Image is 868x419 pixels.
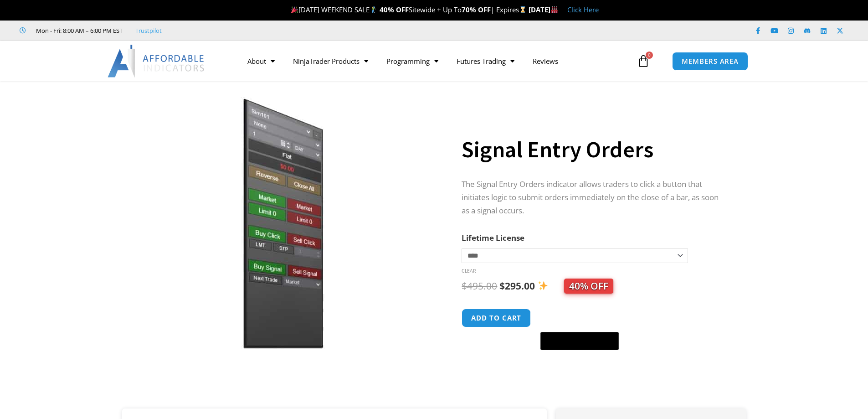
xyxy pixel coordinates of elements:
span: 0 [646,52,653,59]
iframe: PayPal Message 1 [462,356,728,364]
a: MEMBERS AREA [672,52,748,71]
a: Clear options [462,268,476,274]
a: Futures Trading [447,51,524,72]
img: 🏭 [551,6,558,13]
h1: Signal Entry Orders [462,134,728,166]
strong: 70% OFF [462,5,491,14]
a: About [238,51,284,72]
img: SignalEntryOrders [135,97,428,349]
span: Mon - Fri: 8:00 AM – 6:00 PM EST [34,25,123,36]
bdi: 495.00 [462,279,497,292]
button: Buy with GPay [540,332,619,350]
span: MEMBERS AREA [682,58,739,65]
p: The Signal Entry Orders indicator allows traders to click a button that initiates logic to submit... [462,178,728,217]
span: [DATE] WEEKEND SALE Sitewide + Up To | Expires [289,5,528,14]
img: LogoAI | Affordable Indicators – NinjaTrader [108,45,205,78]
a: 0 [623,48,663,74]
span: $ [462,279,467,292]
span: $ [499,279,505,292]
a: Programming [377,51,447,72]
img: 🎉 [291,6,298,13]
a: Trustpilot [135,25,162,36]
strong: 40% OFF [380,5,409,14]
a: Reviews [524,51,567,72]
span: 40% OFF [564,279,613,294]
nav: Menu [238,51,635,72]
bdi: 295.00 [499,279,535,292]
strong: [DATE] [529,5,558,14]
img: 🏌️‍♂️ [370,6,377,13]
a: NinjaTrader Products [284,51,377,72]
img: ✨ [538,281,548,290]
label: Lifetime License [462,233,524,243]
iframe: Secure express checkout frame [539,307,621,329]
button: Add to cart [462,309,531,327]
a: Click Here [567,5,599,14]
img: ⌛ [519,6,526,13]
